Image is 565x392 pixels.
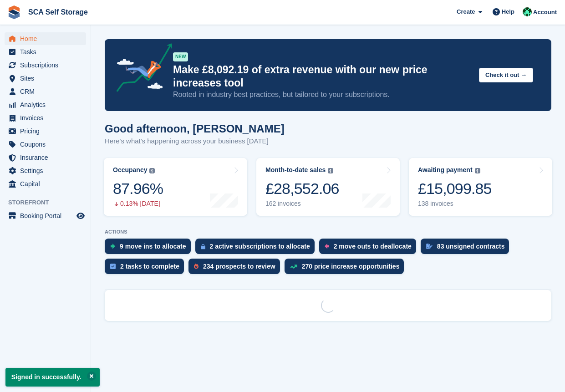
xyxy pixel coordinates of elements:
[290,265,297,269] img: price_increase_opportunities-93ffe204e8149a01c8c9dc8f82e8f89637d9d84a8eef4429ea346261dce0b2c0.svg
[418,200,492,208] div: 138 invoices
[265,166,326,174] div: Month-to-date sales
[5,368,100,387] p: Signed in successfully.
[110,244,115,249] img: move_ins_to_allocate_icon-fdf77a2bb77ea45bf5b3d319d69a93e2d87916cf1d5bf7949dd705db3b84f3ca.svg
[334,243,412,250] div: 2 move outs to deallocate
[5,112,86,124] a: menu
[5,98,86,111] a: menu
[188,259,285,279] a: 234 prospects to review
[5,164,86,177] a: menu
[20,164,75,177] span: Settings
[149,168,155,173] img: icon-info-grey-7440780725fd019a000dd9b08b2336e03edf1995a4989e88bcd33f0948082b44.svg
[201,244,205,249] img: active_subscription_to_allocate_icon-d502201f5373d7db506a760aba3b589e785aa758c864c3986d89f69b8ff3...
[421,239,514,259] a: 83 unsigned contracts
[20,178,75,190] span: Capital
[5,59,86,71] a: menu
[20,138,75,151] span: Coupons
[105,259,188,279] a: 2 tasks to complete
[20,112,75,124] span: Invoices
[319,239,421,259] a: 2 move outs to deallocate
[173,90,472,100] p: Rooted in industry best practices, but tailored to your subscriptions.
[256,158,400,216] a: Month-to-date sales £28,552.06 162 invoices
[20,209,75,222] span: Booking Portal
[20,59,75,71] span: Subscriptions
[8,198,91,207] span: Storefront
[325,244,329,249] img: move_outs_to_deallocate_icon-f764333ba52eb49d3ac5e1228854f67142a1ed5810a6f6cc68b1a99e826820c5.svg
[7,5,21,19] img: stora-icon-8386f47178a22dfd0bd8f6a31ec36ba5ce8667c1dd55bd0f319d3a0aa187defe.svg
[210,243,310,250] div: 2 active subscriptions to allocate
[105,239,195,259] a: 9 move ins to allocate
[109,43,173,95] img: price-adjustments-announcement-icon-8257ccfd72463d97f412b2fc003d46551f7dbcb40ab6d574587a9cd5c0d94...
[113,200,163,208] div: 0.13% [DATE]
[5,72,86,85] a: menu
[20,72,75,85] span: Sites
[302,263,400,270] div: 270 price increase opportunities
[173,52,188,61] div: NEW
[328,168,333,173] img: icon-info-grey-7440780725fd019a000dd9b08b2336e03edf1995a4989e88bcd33f0948082b44.svg
[173,63,472,90] p: Make £8,092.19 of extra revenue with our new price increases tool
[203,263,275,270] div: 234 prospects to review
[113,166,147,174] div: Occupancy
[113,179,163,198] div: 87.96%
[5,209,86,222] a: menu
[105,229,551,235] p: ACTIONS
[20,32,75,45] span: Home
[194,264,199,269] img: prospect-51fa495bee0391a8d652442698ab0144808aea92771e9ea1ae160a38d050c398.svg
[195,239,319,259] a: 2 active subscriptions to allocate
[523,7,532,16] img: Ross Chapman
[20,46,75,58] span: Tasks
[110,264,116,269] img: task-75834270c22a3079a89374b754ae025e5fb1db73e45f91037f5363f120a921f8.svg
[418,166,473,174] div: Awaiting payment
[120,263,179,270] div: 2 tasks to complete
[265,179,339,198] div: £28,552.06
[426,244,433,249] img: contract_signature_icon-13c848040528278c33f63329250d36e43548de30e8caae1d1a13099fd9432cc5.svg
[5,178,86,190] a: menu
[20,98,75,111] span: Analytics
[5,46,86,58] a: menu
[20,125,75,137] span: Pricing
[5,85,86,98] a: menu
[104,158,247,216] a: Occupancy 87.96% 0.13% [DATE]
[418,179,492,198] div: £15,099.85
[475,168,480,173] img: icon-info-grey-7440780725fd019a000dd9b08b2336e03edf1995a4989e88bcd33f0948082b44.svg
[20,85,75,98] span: CRM
[25,5,92,20] a: SCA Self Storage
[75,210,86,221] a: Preview store
[457,7,475,16] span: Create
[5,151,86,164] a: menu
[5,32,86,45] a: menu
[437,243,505,250] div: 83 unsigned contracts
[479,68,533,83] button: Check it out →
[533,8,557,17] span: Account
[265,200,339,208] div: 162 invoices
[409,158,552,216] a: Awaiting payment £15,099.85 138 invoices
[105,122,285,135] h1: Good afternoon, [PERSON_NAME]
[120,243,186,250] div: 9 move ins to allocate
[285,259,409,279] a: 270 price increase opportunities
[5,125,86,137] a: menu
[5,138,86,151] a: menu
[105,136,285,147] p: Here's what's happening across your business [DATE]
[502,7,514,16] span: Help
[20,151,75,164] span: Insurance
